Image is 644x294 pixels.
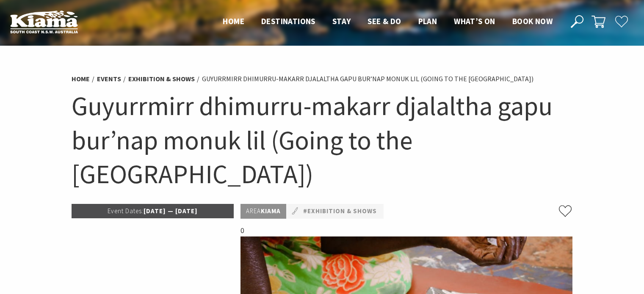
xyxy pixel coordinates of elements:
[202,74,533,85] li: Guyurrmirr dhimurru-makarr djalaltha gapu bur’nap monuk lil (Going to the [GEOGRAPHIC_DATA])
[246,207,261,215] span: Area
[418,16,437,27] a: Plan
[512,16,553,27] a: Book now
[512,16,553,26] span: Book now
[223,16,244,27] a: Home
[214,15,561,29] nav: Main Menu
[368,16,401,26] span: See & Do
[332,16,351,27] a: Stay
[10,10,78,33] img: Kiama Logo
[223,16,244,26] span: Home
[332,16,351,26] span: Stay
[261,16,315,27] a: Destinations
[240,204,286,219] p: Kiama
[418,16,437,26] span: Plan
[303,206,377,217] a: #Exhibition & Shows
[454,16,495,27] a: What’s On
[97,74,121,83] a: Events
[128,74,195,83] a: Exhibition & Shows
[108,207,144,215] span: Event Dates:
[454,16,495,26] span: What’s On
[261,16,315,26] span: Destinations
[72,89,573,191] h1: Guyurrmirr dhimurru-makarr djalaltha gapu bur’nap monuk lil (Going to the [GEOGRAPHIC_DATA])
[72,204,234,218] p: [DATE] — [DATE]
[368,16,401,27] a: See & Do
[72,74,90,83] a: Home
